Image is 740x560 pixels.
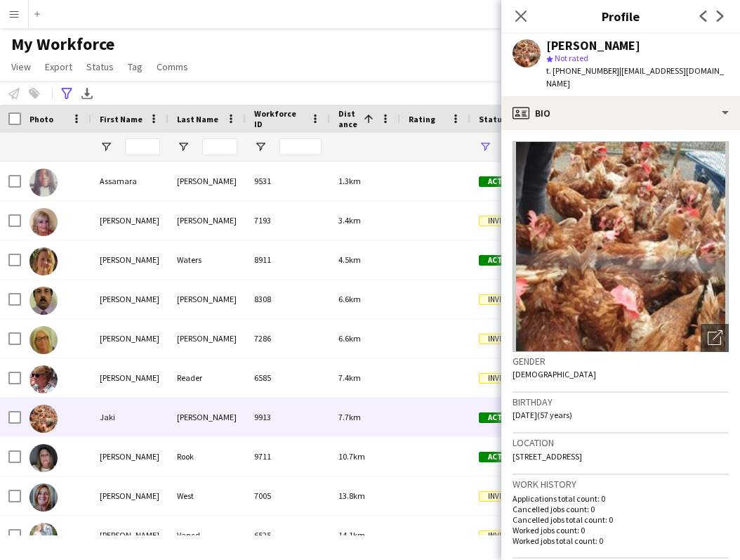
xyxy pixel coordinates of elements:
[246,201,330,240] div: 7193
[338,108,358,129] span: Distance
[338,176,361,186] span: 1.3km
[479,114,506,124] span: Status
[479,294,522,305] span: Invited
[11,60,31,73] span: View
[169,476,246,515] div: West
[169,319,246,358] div: [PERSON_NAME]
[246,516,330,554] div: 6525
[338,333,361,344] span: 6.6km
[29,326,58,354] img: Sara Fenton
[555,53,588,63] span: Not rated
[91,516,169,554] div: [PERSON_NAME]
[479,491,522,502] span: Invited
[169,358,246,397] div: Reader
[254,108,305,129] span: Workforce ID
[246,319,330,358] div: 7286
[169,437,246,476] div: Rook
[546,65,619,76] span: t. [PHONE_NUMBER]
[338,530,365,540] span: 14.1km
[338,412,361,422] span: 7.7km
[513,478,729,490] h3: Work history
[29,287,58,315] img: GURPAL SINGH TIWANA
[29,365,58,393] img: Marianne Reader
[151,58,194,76] a: Comms
[246,280,330,318] div: 8308
[479,255,522,266] span: Active
[91,201,169,240] div: [PERSON_NAME]
[128,60,143,73] span: Tag
[157,60,188,73] span: Comms
[479,216,522,226] span: Invited
[86,60,114,73] span: Status
[513,355,729,367] h3: Gender
[11,34,114,55] span: My Workforce
[409,114,435,124] span: Rating
[100,114,143,124] span: First Name
[177,141,190,153] button: Open Filter Menu
[338,254,361,265] span: 4.5km
[29,208,58,236] img: Patricia Tyson
[479,452,522,462] span: Active
[338,451,365,462] span: 10.7km
[100,141,112,153] button: Open Filter Menu
[29,247,58,275] img: Ruth Waters
[513,141,729,352] img: Crew avatar or photo
[6,58,37,76] a: View
[479,176,522,187] span: Active
[479,412,522,423] span: Active
[246,437,330,476] div: 9711
[58,85,75,102] app-action-btn: Advanced filters
[279,138,322,155] input: Workforce ID Filter Input
[338,294,361,304] span: 6.6km
[91,358,169,397] div: [PERSON_NAME]
[29,114,53,124] span: Photo
[169,240,246,279] div: Waters
[246,476,330,515] div: 7005
[169,398,246,436] div: [PERSON_NAME]
[513,535,729,546] p: Worked jobs total count: 0
[513,493,729,504] p: Applications total count: 0
[125,138,160,155] input: First Name Filter Input
[39,58,78,76] a: Export
[513,525,729,535] p: Worked jobs count: 0
[701,324,729,352] div: Open photos pop-in
[546,39,640,52] div: [PERSON_NAME]
[177,114,218,124] span: Last Name
[246,162,330,200] div: 9531
[501,7,740,25] h3: Profile
[513,451,582,462] span: [STREET_ADDRESS]
[29,169,58,197] img: Assamara Henry
[29,444,58,472] img: Rachel Rook
[91,319,169,358] div: [PERSON_NAME]
[81,58,119,76] a: Status
[79,85,95,102] app-action-btn: Export XLSX
[91,398,169,436] div: Jaki
[546,65,724,89] span: | [EMAIL_ADDRESS][DOMAIN_NAME]
[29,405,58,433] img: Jaki Hann
[45,60,72,73] span: Export
[338,215,361,226] span: 3.4km
[479,530,522,541] span: Invited
[338,372,361,383] span: 7.4km
[91,280,169,318] div: [PERSON_NAME]
[91,162,169,200] div: Assamara
[29,523,58,551] img: Lisa Vancd
[122,58,148,76] a: Tag
[246,398,330,436] div: 9913
[29,483,58,512] img: Natasha West
[513,514,729,525] p: Cancelled jobs total count: 0
[479,141,491,153] button: Open Filter Menu
[513,504,729,514] p: Cancelled jobs count: 0
[169,280,246,318] div: [PERSON_NAME]
[169,162,246,200] div: [PERSON_NAME]
[246,358,330,397] div: 6585
[91,240,169,279] div: [PERSON_NAME]
[501,96,740,130] div: Bio
[254,141,267,153] button: Open Filter Menu
[246,240,330,279] div: 8911
[513,396,729,408] h3: Birthday
[202,138,237,155] input: Last Name Filter Input
[479,334,522,344] span: Invited
[169,516,246,554] div: Vancd
[513,410,572,420] span: [DATE] (57 years)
